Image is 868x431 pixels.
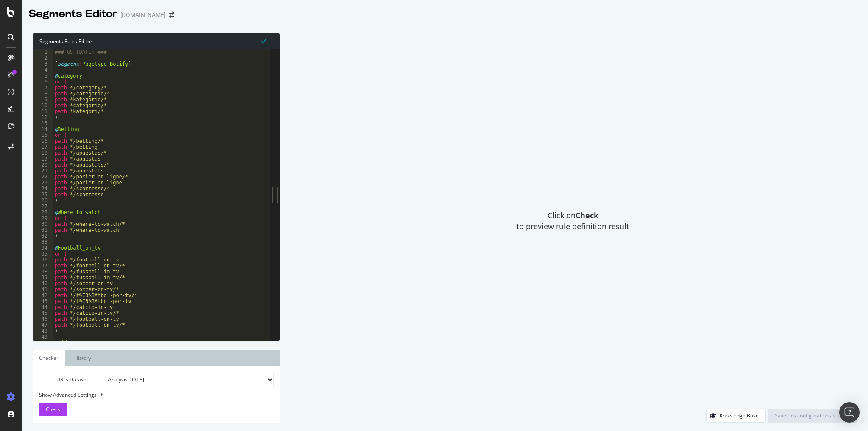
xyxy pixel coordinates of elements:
[39,403,67,416] button: Check
[33,334,53,340] div: 49
[33,67,53,73] div: 4
[33,251,53,257] div: 35
[33,316,53,322] div: 46
[33,373,95,387] label: URLs Dataset
[33,138,53,144] div: 16
[839,402,860,423] div: Open Intercom Messenger
[33,180,53,186] div: 23
[169,12,174,18] div: arrow-right-arrow-left
[33,49,53,55] div: 1
[33,233,53,239] div: 32
[33,132,53,138] div: 15
[33,310,53,316] div: 45
[33,174,53,180] div: 22
[33,120,53,126] div: 13
[33,263,53,269] div: 37
[33,144,53,150] div: 17
[33,162,53,168] div: 20
[33,114,53,120] div: 12
[67,350,98,366] a: History
[33,97,53,103] div: 9
[33,328,53,334] div: 48
[46,406,60,413] span: Check
[33,91,53,97] div: 8
[775,412,851,419] div: Save this configuration as active
[33,322,53,328] div: 47
[33,55,53,61] div: 2
[33,340,53,346] div: 50
[517,210,629,232] span: Click on to preview rule definition result
[33,239,53,245] div: 33
[29,7,117,21] div: Segments Editor
[33,168,53,174] div: 21
[33,85,53,91] div: 7
[33,292,53,298] div: 42
[33,156,53,162] div: 19
[768,409,857,423] button: Save this configuration as active
[33,391,267,398] div: Show Advanced Settings
[33,192,53,197] div: 25
[33,33,280,49] div: Segments Rules Editor
[33,221,53,227] div: 30
[33,73,53,79] div: 5
[33,298,53,304] div: 43
[576,210,598,220] strong: Check
[33,61,53,67] div: 3
[33,209,53,215] div: 28
[706,412,766,419] a: Knowledge Base
[261,37,266,45] span: Syntax is valid
[706,409,766,423] button: Knowledge Base
[33,304,53,310] div: 44
[120,11,166,19] div: [DOMAIN_NAME]
[33,108,53,114] div: 11
[720,412,759,419] div: Knowledge Base
[33,79,53,85] div: 6
[33,103,53,108] div: 10
[33,245,53,251] div: 34
[33,269,53,275] div: 38
[33,257,53,263] div: 36
[33,215,53,221] div: 29
[33,281,53,286] div: 40
[33,197,53,203] div: 26
[33,227,53,233] div: 31
[33,126,53,132] div: 14
[33,186,53,192] div: 24
[33,286,53,292] div: 41
[33,150,53,156] div: 18
[33,203,53,209] div: 27
[33,275,53,281] div: 39
[33,350,65,366] a: Checker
